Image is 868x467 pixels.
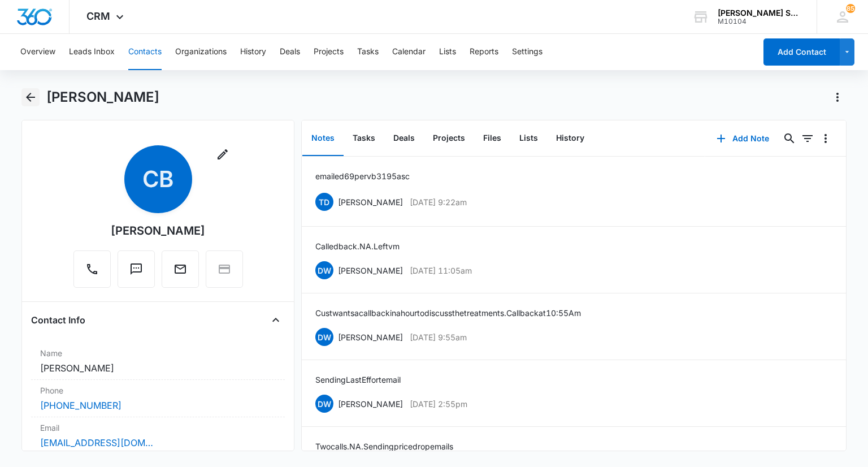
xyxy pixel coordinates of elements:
p: [DATE] 9:55am [410,331,467,343]
button: Notes [302,121,344,156]
a: Email [162,268,199,278]
button: Projects [424,121,474,156]
button: Back [21,88,39,106]
h4: Contact Info [31,313,85,327]
button: Actions [828,88,847,106]
p: Two calls. NA. Sending price drop emails [315,440,453,452]
p: emailed 69 per vb3 195 asc [315,170,410,182]
span: DW [315,261,333,279]
div: Email[EMAIL_ADDRESS][DOMAIN_NAME] [31,417,284,455]
div: account name [718,8,800,18]
button: Deals [384,121,424,156]
p: [PERSON_NAME] [338,265,403,276]
button: Add Contact [763,38,840,66]
div: Name[PERSON_NAME] [31,343,284,380]
button: Email [162,250,199,288]
span: DW [315,328,333,346]
span: CRM [86,10,110,22]
div: Phone[PHONE_NUMBER] [31,380,284,417]
p: [DATE] 2:55pm [410,398,467,410]
label: Name [40,347,275,359]
p: Cust wants a call back in a hour to discuss the treatments. Call back at 10:55Am [315,307,581,319]
a: [EMAIL_ADDRESS][DOMAIN_NAME] [40,436,153,449]
button: Settings [512,34,542,70]
button: Close [267,311,285,329]
button: Filters [798,129,817,148]
span: 85 [846,4,855,13]
button: Organizations [175,34,227,70]
button: Tasks [357,34,379,70]
button: Deals [280,34,300,70]
button: Overflow Menu [817,129,835,148]
button: Calendar [392,34,426,70]
button: History [240,34,266,70]
button: Add Note [705,125,780,152]
p: [PERSON_NAME] [338,331,403,343]
button: Lists [510,121,547,156]
p: Sending Last Effort email [315,374,401,386]
p: [DATE] 11:05am [410,265,472,276]
label: Phone [40,384,275,396]
button: Overview [20,34,55,70]
a: Call [73,268,111,278]
button: Reports [470,34,498,70]
div: account id [718,18,800,25]
p: [PERSON_NAME] [338,398,403,410]
a: [PHONE_NUMBER] [40,399,121,412]
div: [PERSON_NAME] [111,222,205,239]
button: Text [118,250,155,288]
h1: [PERSON_NAME] [46,89,159,106]
label: Email [40,422,275,434]
button: Projects [314,34,344,70]
a: Text [118,268,155,278]
p: Called back. NA. Left vm [315,240,400,252]
span: CB [124,145,192,213]
button: Leads Inbox [69,34,115,70]
button: History [547,121,593,156]
p: [DATE] 9:22am [410,196,467,208]
p: [PERSON_NAME] [338,196,403,208]
button: Contacts [128,34,162,70]
span: DW [315,395,333,413]
dd: [PERSON_NAME] [40,361,275,375]
button: Search... [780,129,798,148]
span: TD [315,193,333,211]
button: Files [474,121,510,156]
button: Call [73,250,111,288]
button: Lists [439,34,456,70]
div: notifications count [846,4,855,13]
button: Tasks [344,121,384,156]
